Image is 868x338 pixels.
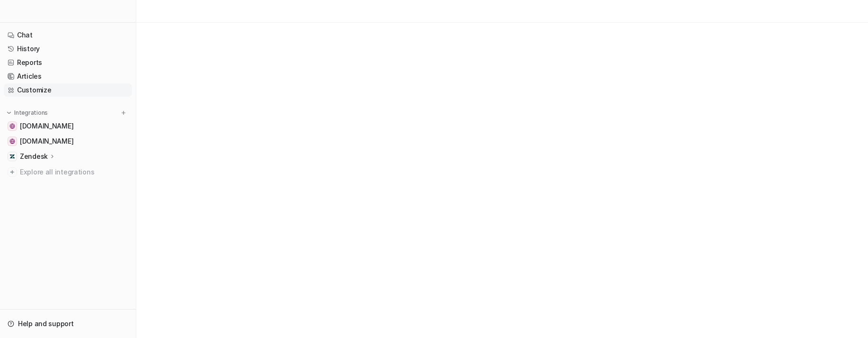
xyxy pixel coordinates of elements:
[4,317,132,330] a: Help and support
[4,119,132,133] a: greenpowerdenmark.dk[DOMAIN_NAME]
[9,154,15,159] img: Zendesk
[20,137,73,146] span: [DOMAIN_NAME]
[14,109,48,117] p: Integrations
[4,42,132,55] a: History
[120,110,127,116] img: menu_add.svg
[20,121,73,131] span: [DOMAIN_NAME]
[4,165,132,179] a: Explore all integrations
[6,110,12,116] img: expand menu
[4,70,132,83] a: Articles
[8,167,17,177] img: explore all integrations
[9,123,15,129] img: greenpowerdenmark.dk
[4,83,132,97] a: Customize
[4,56,132,69] a: Reports
[9,138,15,144] img: altidenergi.dk
[4,28,132,42] a: Chat
[20,164,128,180] span: Explore all integrations
[4,135,132,148] a: altidenergi.dk[DOMAIN_NAME]
[20,152,48,161] p: Zendesk
[4,108,51,118] button: Integrations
